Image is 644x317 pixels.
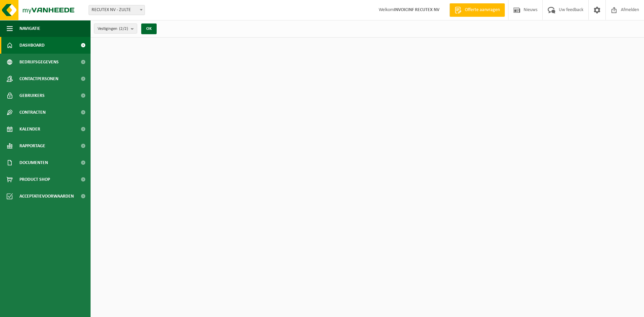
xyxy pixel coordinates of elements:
span: Offerte aanvragen [463,7,501,13]
span: Kalender [19,121,40,138]
span: RECUTEX NV - ZULTE [89,5,145,15]
span: Contactpersonen [19,70,58,87]
span: Documenten [19,154,48,171]
button: OK [141,23,157,34]
span: Acceptatievoorwaarden [19,188,74,205]
span: RECUTEX NV - ZULTE [89,5,145,15]
count: (2/2) [119,27,128,31]
span: Bedrijfsgegevens [19,54,59,70]
span: Dashboard [19,37,45,54]
button: Vestigingen(2/2) [94,23,137,34]
a: Offerte aanvragen [449,3,505,17]
span: Navigatie [19,20,40,37]
span: Rapportage [19,138,45,154]
span: Product Shop [19,171,50,188]
span: Contracten [19,104,46,121]
span: Vestigingen [98,24,128,34]
span: Gebruikers [19,87,45,104]
strong: INVOICINF RECUTEX NV [394,7,439,12]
